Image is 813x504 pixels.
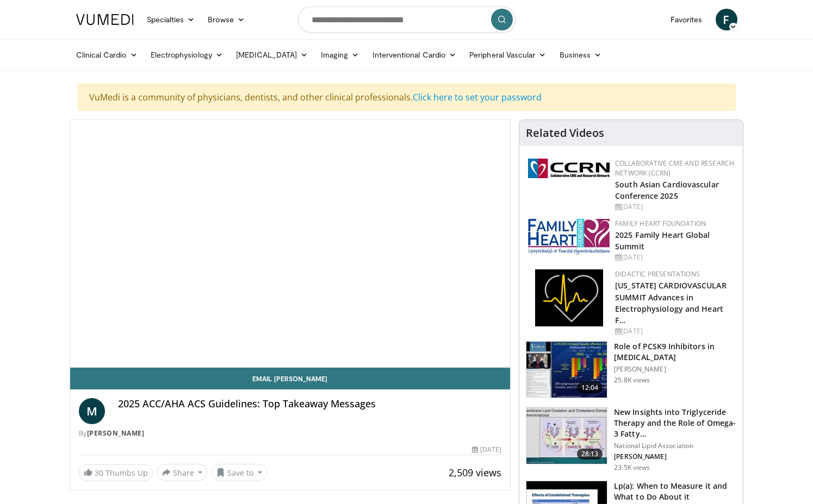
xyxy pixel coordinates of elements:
a: Favorites [664,9,709,30]
h4: 2025 ACC/AHA ACS Guidelines: Top Takeaway Messages [118,398,502,410]
a: Click here to set your password [413,91,542,103]
div: [DATE] [615,253,734,262]
a: Email [PERSON_NAME] [70,368,511,389]
a: Peripheral Vascular [463,44,553,66]
a: [US_STATE] CARDIOVASCULAR SUMMIT Advances in Electrophysiology and Heart F… [615,280,727,325]
h3: Lp(a): When to Measure it and What to Do About it [614,481,736,502]
a: 2025 Family Heart Global Summit [615,230,710,251]
div: [DATE] [615,326,734,336]
img: a04ee3ba-8487-4636-b0fb-5e8d268f3737.png.150x105_q85_autocrop_double_scale_upscale_version-0.2.png [528,159,610,178]
video-js: Video Player [70,120,511,368]
a: [PERSON_NAME] [87,429,145,438]
button: Save to [212,464,267,481]
img: VuMedi Logo [76,14,134,25]
h3: New Insights into Triglyceride Therapy and the Role of Omega-3 Fatty… [614,407,736,439]
div: By [79,429,502,438]
a: Electrophysiology [144,44,229,66]
div: VuMedi is a community of physicians, dentists, and other clinical professionals. [78,84,736,111]
a: 28:13 New Insights into Triglyceride Therapy and the Role of Omega-3 Fatty… National Lipid Associ... [526,407,736,472]
a: Interventional Cardio [366,44,463,66]
a: [MEDICAL_DATA] [229,44,314,66]
a: Specialties [140,9,202,30]
div: [DATE] [472,445,501,455]
a: Family Heart Foundation [615,219,706,228]
p: 23.5K views [614,463,650,472]
img: 3346fd73-c5f9-4d1f-bb16-7b1903aae427.150x105_q85_crop-smart_upscale.jpg [526,342,607,398]
button: Share [157,464,208,481]
a: Browse [201,9,251,30]
a: F [716,9,737,30]
p: [PERSON_NAME] [614,452,736,461]
p: National Lipid Association [614,442,736,450]
a: M [79,398,105,424]
a: Clinical Cardio [70,44,144,66]
img: 96363db5-6b1b-407f-974b-715268b29f70.jpeg.150x105_q85_autocrop_double_scale_upscale_version-0.2.jpg [528,219,610,255]
a: South Asian Cardiovascular Conference 2025 [615,179,719,201]
div: [DATE] [615,202,734,212]
img: 45ea033d-f728-4586-a1ce-38957b05c09e.150x105_q85_crop-smart_upscale.jpg [526,407,607,464]
h4: Related Videos [526,127,604,140]
a: Collaborative CME and Research Network (CCRN) [615,159,734,178]
h3: Role of PCSK9 Inhibitors in [MEDICAL_DATA] [614,341,736,363]
img: 1860aa7a-ba06-47e3-81a4-3dc728c2b4cf.png.150x105_q85_autocrop_double_scale_upscale_version-0.2.png [535,269,603,326]
input: Search topics, interventions [298,7,516,33]
span: 12:04 [577,382,603,393]
a: 30 Thumbs Up [79,464,153,481]
a: 12:04 Role of PCSK9 Inhibitors in [MEDICAL_DATA] [PERSON_NAME] 25.8K views [526,341,736,399]
p: [PERSON_NAME] [614,365,736,374]
span: 30 [95,468,103,478]
div: Didactic Presentations [615,269,734,279]
a: Imaging [314,44,366,66]
span: 28:13 [577,449,603,459]
p: 25.8K views [614,376,650,385]
span: 2,509 views [449,466,501,479]
a: Business [553,44,609,66]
